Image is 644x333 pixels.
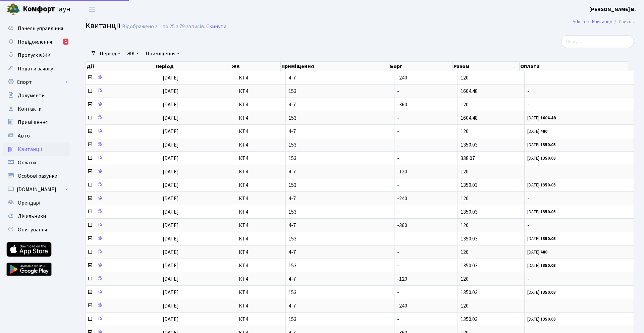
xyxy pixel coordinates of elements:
[461,302,469,310] span: 120
[540,289,556,295] b: 1350.03
[163,316,179,323] span: [DATE]
[461,275,469,283] span: 120
[540,115,556,121] b: 1604.48
[461,128,469,135] span: 120
[239,249,283,255] span: КТ4
[540,236,556,242] b: 1350.03
[18,172,57,180] span: Особові рахунки
[18,92,45,99] span: Документи
[163,155,179,162] span: [DATE]
[288,236,391,241] span: 153
[163,114,179,122] span: [DATE]
[397,289,399,296] span: -
[163,101,179,108] span: [DATE]
[397,195,407,202] span: -240
[231,62,281,71] th: ЖК
[239,75,283,80] span: КТ4
[288,89,391,94] span: 153
[288,115,391,121] span: 153
[461,101,469,108] span: 120
[163,168,179,175] span: [DATE]
[3,49,70,62] a: Пропуск в ЖК
[163,302,179,310] span: [DATE]
[540,128,547,134] b: 480
[397,155,399,162] span: -
[540,155,556,161] b: 1350.03
[288,317,391,322] span: 153
[239,209,283,215] span: КТ4
[288,290,391,295] span: 153
[527,89,631,94] span: -
[3,22,70,35] a: Панель управління
[239,89,283,94] span: КТ4
[461,208,478,216] span: 1350.03
[397,248,399,256] span: -
[239,223,283,228] span: КТ4
[527,115,556,121] small: [DATE]:
[18,213,46,220] span: Лічильники
[239,115,283,121] span: КТ4
[63,39,68,45] div: 1
[461,168,469,175] span: 120
[397,181,399,189] span: -
[163,128,179,135] span: [DATE]
[527,75,631,80] span: -
[540,249,547,255] b: 480
[288,223,391,228] span: 4-7
[527,289,556,295] small: [DATE]:
[288,209,391,215] span: 153
[239,276,283,282] span: КТ4
[573,18,585,25] a: Admin
[155,62,231,71] th: Період
[239,290,283,295] span: КТ4
[3,102,70,116] a: Контакти
[3,169,70,183] a: Особові рахунки
[18,25,63,32] span: Панель управління
[163,289,179,296] span: [DATE]
[453,62,520,71] th: Разом
[397,262,399,269] span: -
[527,249,547,255] small: [DATE]:
[461,141,478,149] span: 1350.03
[397,128,399,135] span: -
[163,74,179,81] span: [DATE]
[288,142,391,148] span: 153
[561,35,634,48] input: Пошук...
[163,195,179,202] span: [DATE]
[397,74,407,81] span: -240
[461,181,478,189] span: 1350.03
[206,23,226,30] a: Скинути
[281,62,389,71] th: Приміщення
[239,129,283,134] span: КТ4
[3,129,70,143] a: Авто
[612,18,634,25] li: Список
[527,223,631,228] span: -
[527,128,547,134] small: [DATE]:
[288,263,391,268] span: 153
[527,169,631,174] span: -
[86,20,120,32] span: Квитанції
[288,75,391,80] span: 4-7
[239,182,283,188] span: КТ4
[540,263,556,269] b: 1350.03
[527,316,556,322] small: [DATE]:
[18,119,48,126] span: Приміщення
[288,249,391,255] span: 4-7
[397,208,399,216] span: -
[397,88,399,95] span: -
[397,316,399,323] span: -
[527,182,556,188] small: [DATE]:
[122,23,205,30] div: Відображено з 1 по 25 з 79 записів.
[3,143,70,156] a: Квитанції
[18,105,42,113] span: Контакти
[540,182,556,188] b: 1350.03
[397,168,407,175] span: -120
[389,62,453,71] th: Борг
[461,88,478,95] span: 1604.48
[461,248,469,256] span: 120
[288,196,391,201] span: 4-7
[86,62,155,71] th: Дії
[239,263,283,268] span: КТ4
[540,209,556,215] b: 1350.03
[397,222,407,229] span: -360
